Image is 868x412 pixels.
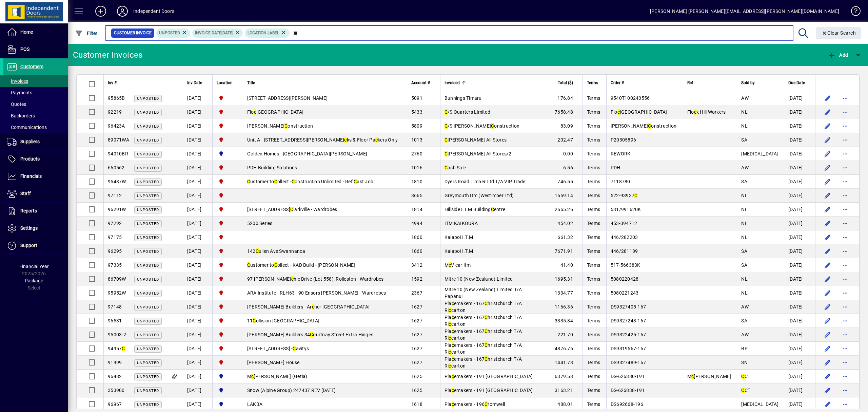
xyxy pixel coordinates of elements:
[20,243,37,248] span: Support
[133,6,174,17] div: Independent Doors
[3,220,68,237] a: Settings
[137,263,159,268] span: Unposted
[137,152,159,156] span: Unposted
[445,151,512,156] span: [PERSON_NAME] All Stores/2
[445,79,460,87] span: Invoiced
[137,194,159,198] span: Unposted
[840,107,851,117] button: More options
[587,207,600,212] span: Terms
[217,136,239,144] span: Christchurch
[822,107,833,117] button: Edit
[611,109,667,115] span: Flo [GEOGRAPHIC_DATA]
[587,79,598,87] span: Terms
[183,175,212,189] td: [DATE]
[784,217,815,230] td: [DATE]
[256,248,259,254] em: C
[611,248,638,254] span: 446/281189
[587,137,600,143] span: Terms
[108,79,162,87] div: Inv #
[611,123,676,129] span: [PERSON_NAME] onstruction
[828,52,848,58] span: Add
[217,275,239,283] span: Christchurch
[445,137,448,143] em: C
[183,244,212,258] td: [DATE]
[411,79,430,87] span: Account #
[840,232,851,243] button: More options
[3,110,68,121] a: Backorders
[741,248,747,254] span: SA
[784,272,815,286] td: [DATE]
[3,41,68,58] a: POS
[840,287,851,298] button: More options
[445,179,526,184] span: Dyers Road Timber Ltd T/A VIP Trade
[611,193,638,198] span: 522-93937
[587,109,600,115] span: Terms
[822,260,833,270] button: Edit
[73,50,142,60] div: Customer Invoices
[840,120,851,131] button: More options
[247,248,305,254] span: 142 ullen Ave Swannanoa
[784,175,815,189] td: [DATE]
[546,79,579,87] div: Total ($)
[840,274,851,284] button: More options
[247,221,273,226] span: 5200 Series
[822,246,833,257] button: Edit
[247,207,337,212] span: [STREET_ADDRESS] larkville - Wardrobes
[741,95,749,101] span: AW
[840,204,851,215] button: More options
[7,90,32,95] span: Payments
[247,262,355,268] span: ustomer to ollect - KAD Build - [PERSON_NAME]
[137,249,159,254] span: Unposted
[542,175,583,189] td: 746.55
[840,260,851,270] button: More options
[611,221,637,226] span: 453-394712
[694,109,696,115] em: c
[108,151,128,156] span: 94010BR
[20,225,38,231] span: Settings
[822,93,833,104] button: Edit
[840,385,851,396] button: More options
[274,262,277,268] em: C
[840,190,851,201] button: More options
[445,165,448,170] em: C
[217,178,239,185] span: Christchurch
[183,147,212,161] td: [DATE]
[542,91,583,105] td: 176.84
[542,189,583,203] td: 1659.14
[290,207,293,212] em: C
[587,248,600,254] span: Terms
[108,221,122,226] span: 97292
[411,193,422,198] span: 3665
[587,262,600,268] span: Terms
[411,109,422,115] span: 5433
[217,79,233,87] span: Location
[587,179,600,184] span: Terms
[3,185,68,202] a: Staff
[741,123,748,129] span: NL
[741,193,748,198] span: NL
[183,119,212,133] td: [DATE]
[445,95,482,101] span: Bunnings Timaru
[840,329,851,340] button: More options
[20,64,43,69] span: Customers
[587,151,600,156] span: Terms
[784,91,815,105] td: [DATE]
[217,150,239,157] span: Cromwell Central Otago
[411,165,422,170] span: 1016
[846,1,860,23] a: Knowledge Base
[247,109,303,115] span: Flo [GEOGRAPHIC_DATA]
[784,147,815,161] td: [DATE]
[411,123,422,129] span: 5809
[137,180,159,184] span: Unposted
[840,218,851,229] button: More options
[445,221,478,226] span: ITM KAIKOURA
[611,137,636,143] span: P20305896
[217,261,239,269] span: Christchurch
[822,30,856,36] span: Clear Search
[183,217,212,230] td: [DATE]
[221,31,233,35] span: [DATE]
[183,230,212,244] td: [DATE]
[650,6,839,17] div: [PERSON_NAME] [PERSON_NAME][EMAIL_ADDRESS][PERSON_NAME][DOMAIN_NAME]
[741,179,747,184] span: SA
[108,179,126,184] span: 95487W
